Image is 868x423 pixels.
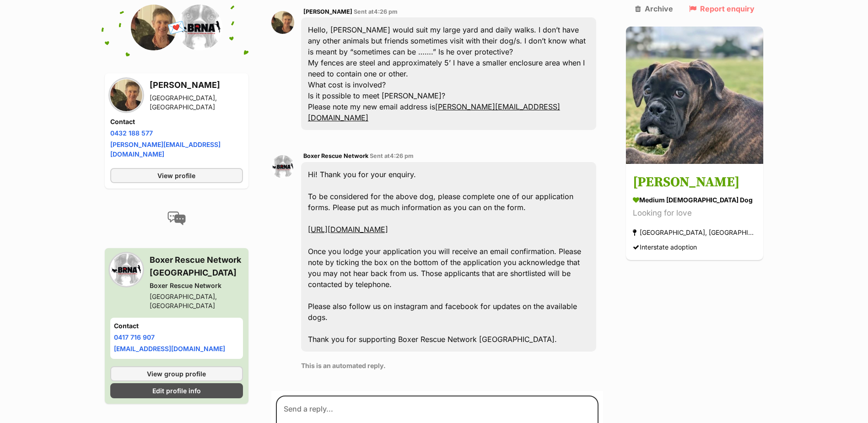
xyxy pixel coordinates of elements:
a: [PERSON_NAME][EMAIL_ADDRESS][DOMAIN_NAME] [110,141,221,158]
img: conversation-icon-4a6f8262b818ee0b60e3300018af0b2d0b884aa5de6e9bcb8d3d4eeb1a70a7c4.svg [167,211,186,225]
span: [PERSON_NAME] [303,8,352,15]
h3: [PERSON_NAME] [150,79,243,92]
span: View profile [157,171,195,180]
a: View group profile [110,366,243,381]
img: Boxer Rescue Network profile pic [271,155,294,178]
span: Edit profile info [152,386,201,396]
div: [GEOGRAPHIC_DATA], [GEOGRAPHIC_DATA] [150,93,243,112]
span: 💌 [166,18,187,38]
a: Edit profile info [110,383,243,398]
h3: Boxer Rescue Network [GEOGRAPHIC_DATA] [150,254,243,279]
img: Carol Bryan profile pic [271,11,294,34]
a: Archive [635,5,673,13]
div: Hi! Thank you for your enquiry. To be considered for the above dog, please complete one of our ap... [301,162,597,352]
div: [GEOGRAPHIC_DATA], [GEOGRAPHIC_DATA] [150,292,243,310]
span: 4:26 pm [374,8,398,15]
div: Looking for love [633,207,756,220]
div: [GEOGRAPHIC_DATA], [GEOGRAPHIC_DATA] [633,227,756,239]
h3: [PERSON_NAME] [633,173,756,193]
p: This is an automated reply. [301,361,597,370]
a: [URL][DOMAIN_NAME] [308,225,388,234]
h4: Contact [110,117,243,126]
a: [PERSON_NAME] medium [DEMOGRAPHIC_DATA] Dog Looking for love [GEOGRAPHIC_DATA], [GEOGRAPHIC_DATA]... [626,166,763,260]
span: Sent at [370,152,414,159]
div: Hello, [PERSON_NAME] would suit my large yard and daily walks. I don’t have any other animals but... [301,17,597,130]
a: Report enquiry [689,5,755,13]
img: Carol Bryan profile pic [131,5,177,50]
span: 4:26 pm [390,152,414,159]
div: Boxer Rescue Network [150,281,243,290]
a: [EMAIL_ADDRESS][DOMAIN_NAME] [114,345,225,352]
span: Boxer Rescue Network [303,152,368,159]
a: 0432 188 577 [110,129,153,137]
span: View group profile [147,369,206,379]
h4: Contact [114,321,239,331]
div: Interstate adoption [633,241,697,254]
a: View profile [110,168,243,183]
img: Boxer Rescue Network profile pic [110,254,142,286]
div: medium [DEMOGRAPHIC_DATA] Dog [633,195,756,205]
img: Boxer Rescue Network profile pic [177,5,222,50]
img: Carol Bryan profile pic [110,79,142,111]
a: 0417 716 907 [114,333,155,341]
span: Sent at [354,8,398,15]
img: Baxter [626,27,763,164]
